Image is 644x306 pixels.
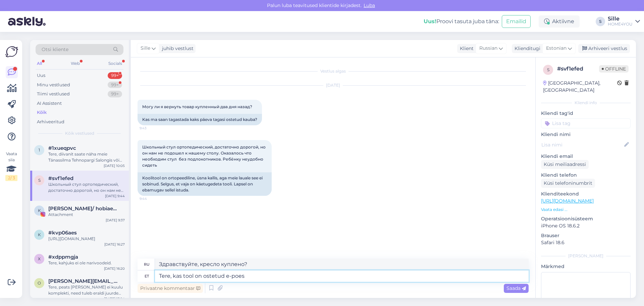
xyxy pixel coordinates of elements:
[541,215,631,222] p: Operatsioonisüsteem
[541,153,631,160] p: Kliendi email
[541,263,631,270] p: Märkmed
[38,208,41,213] span: K
[36,59,43,68] div: All
[48,230,77,236] span: #kvp06aes
[457,45,474,52] div: Klient
[506,285,526,291] span: Saada
[541,222,631,229] p: iPhone OS 18.6.2
[5,151,17,181] div: Vaata siia
[140,196,165,201] span: 9:44
[608,16,633,21] div: Sille
[541,131,631,138] p: Kliendi nimi
[608,16,640,27] a: SilleHOME4YOU
[48,278,118,284] span: olga.el@mail.ru
[108,82,122,88] div: 99+
[138,114,262,125] div: Kas ma saan tagastada kaks päeva tagasi ostetud kauba?
[65,130,94,136] span: Kõik vestlused
[145,270,149,282] div: et
[546,45,567,52] span: Estonian
[608,21,633,27] div: HOME4YOU
[48,145,76,151] span: #1xueqpvc
[424,17,499,26] div: Proovi tasuta juba täna:
[138,68,529,74] div: Vestlus algas
[105,193,125,199] div: [DATE] 9:44
[541,253,631,259] div: [PERSON_NAME]
[48,181,125,193] div: Школьный стул ортопедический, достаточно дорогой, но он нам не подошел к нашему столу. Оказалось ...
[140,126,165,131] span: 9:43
[37,100,62,107] div: AI Assistent
[541,100,631,106] div: Kliendi info
[142,144,267,168] span: Школьный стул ортопедический, достаточно дорогой, но он нам не подошел к нашему столу. Оказалось ...
[541,160,589,169] div: Küsi meiliaadressi
[38,256,41,261] span: x
[48,284,125,296] div: Tere, peats [PERSON_NAME] ei kuulu komplekti, need tuleb eraldi juurde tellida.
[106,218,125,223] div: [DATE] 9:37
[37,91,70,97] div: Tiimi vestlused
[547,67,549,72] span: s
[424,18,436,25] b: Uus!
[138,172,272,196] div: Koolitool on ortopeediline, üsna kallis, aga meie lauale see ei sobinud. Selgus, et vaja on käetu...
[557,65,599,73] div: # svf1efed
[155,270,529,282] textarea: Tere, kas tool on ostetud e-[PERSON_NAME]
[104,163,125,168] div: [DATE] 10:05
[541,190,631,198] p: Klienditeekond
[48,236,125,242] div: [URL][DOMAIN_NAME]
[104,266,125,271] div: [DATE] 16:20
[541,141,623,148] input: Lisa nimi
[48,254,78,260] span: #xdppmgja
[104,296,125,301] div: [DATE] 13:24
[512,45,540,52] div: Klienditugi
[38,178,41,183] span: s
[37,72,45,79] div: Uus
[502,15,531,28] button: Emailid
[48,151,125,163] div: Tere, diivanit saate näha meie Tänassilma Tehnopargi Salongis või Laagri Home4you kaupluses
[138,82,529,88] div: [DATE]
[48,175,73,181] span: #svf1efed
[141,45,150,52] span: Sille
[108,91,122,97] div: 99+
[48,212,125,218] div: Attachment
[138,284,203,293] div: Privaatne kommentaar
[37,119,64,125] div: Arhiveeritud
[362,2,377,8] span: Luba
[541,232,631,239] p: Brauser
[5,175,17,181] div: 2 / 3
[142,104,252,109] span: Могу ли я вернуть товар купленный два дня назад?
[543,80,617,94] div: [GEOGRAPHIC_DATA], [GEOGRAPHIC_DATA]
[42,46,68,53] span: Otsi kliente
[541,118,631,128] input: Lisa tag
[541,198,594,204] a: [URL][DOMAIN_NAME]
[596,17,605,26] div: S
[159,45,194,52] div: juhib vestlust
[541,207,631,213] p: Vaata edasi ...
[5,45,18,58] img: Askly Logo
[107,59,123,68] div: Socials
[39,147,40,152] span: 1
[578,44,630,53] div: Arhiveeri vestlus
[37,82,70,88] div: Minu vestlused
[541,179,595,188] div: Küsi telefoninumbrit
[108,72,122,79] div: 99+
[539,15,580,28] div: Aktiivne
[541,110,631,117] p: Kliendi tag'id
[69,59,81,68] div: Web
[155,259,529,270] textarea: Здравствуйте, кресло куплено?
[541,239,631,246] p: Safari 18.6
[38,280,41,286] span: o
[38,232,41,237] span: k
[144,259,150,270] div: ru
[104,242,125,247] div: [DATE] 16:27
[48,206,118,212] span: Kairet Pintman/ hobiaednik🌺
[37,109,47,116] div: Kõik
[48,260,125,266] div: Tere, kahjuks ei ole narivoodeid.
[599,65,629,73] span: Offline
[479,45,497,52] span: Russian
[541,172,631,179] p: Kliendi telefon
